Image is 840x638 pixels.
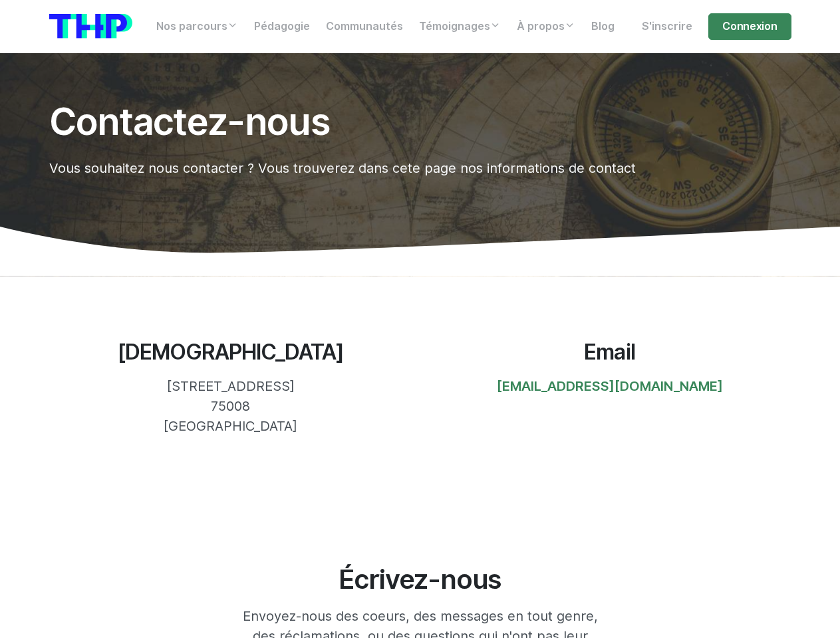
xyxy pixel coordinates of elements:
a: À propos [509,13,583,40]
p: Vous souhaitez nous contacter ? Vous trouverez dans cete page nos informations de contact [49,158,665,178]
h3: Email [428,340,791,365]
h3: [DEMOGRAPHIC_DATA] [49,340,412,365]
h2: Écrivez-nous [239,564,602,595]
a: Blog [583,13,623,40]
h1: Contactez-nous [49,101,665,142]
a: S'inscrire [634,13,700,40]
a: Connexion [708,13,791,40]
a: Nos parcours [148,13,246,40]
a: Témoignages [411,13,509,40]
a: Communautés [318,13,411,40]
span: [STREET_ADDRESS] 75008 [GEOGRAPHIC_DATA] [164,378,297,434]
a: Pédagogie [246,13,318,40]
a: [EMAIL_ADDRESS][DOMAIN_NAME] [497,378,723,394]
img: logo [49,14,132,39]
